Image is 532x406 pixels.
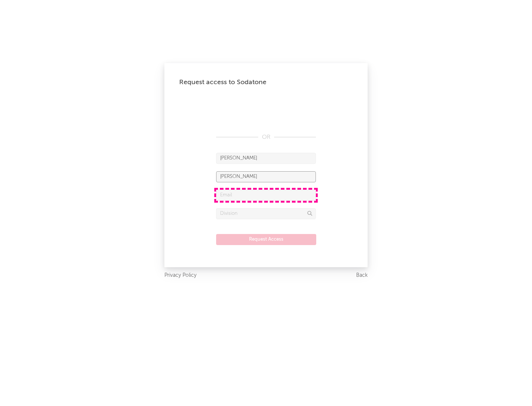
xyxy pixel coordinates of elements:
[356,271,368,280] a: Back
[216,171,316,182] input: Last Name
[216,153,316,164] input: First Name
[216,190,316,201] input: Email
[179,78,353,87] div: Request access to Sodatone
[216,133,316,142] div: OR
[216,208,316,219] input: Division
[164,271,197,280] a: Privacy Policy
[216,234,316,245] button: Request Access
